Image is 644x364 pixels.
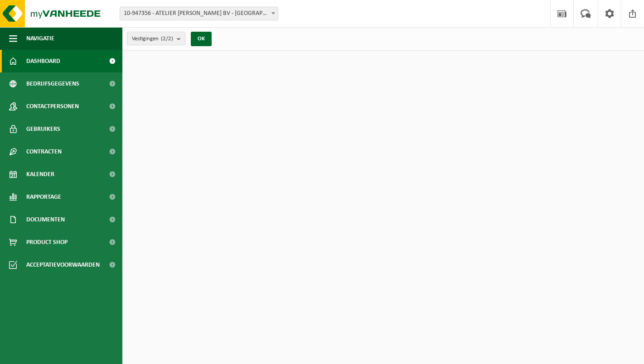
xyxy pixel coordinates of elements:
span: Documenten [26,208,65,231]
span: Product Shop [26,231,68,254]
span: Navigatie [26,27,54,50]
span: 10-947356 - ATELIER ALEXANDER SAENEN BV - KURINGEN [120,7,278,20]
span: Bedrijfsgegevens [26,72,79,95]
span: Gebruikers [26,118,60,140]
span: Vestigingen [132,32,173,46]
button: Vestigingen(2/2) [127,32,185,45]
span: Kalender [26,163,54,186]
span: Contracten [26,140,62,163]
span: Dashboard [26,50,60,72]
button: OK [191,32,212,46]
span: Contactpersonen [26,95,79,118]
span: Rapportage [26,186,61,208]
count: (2/2) [161,36,173,42]
span: Acceptatievoorwaarden [26,254,100,276]
span: 10-947356 - ATELIER ALEXANDER SAENEN BV - KURINGEN [120,7,278,20]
